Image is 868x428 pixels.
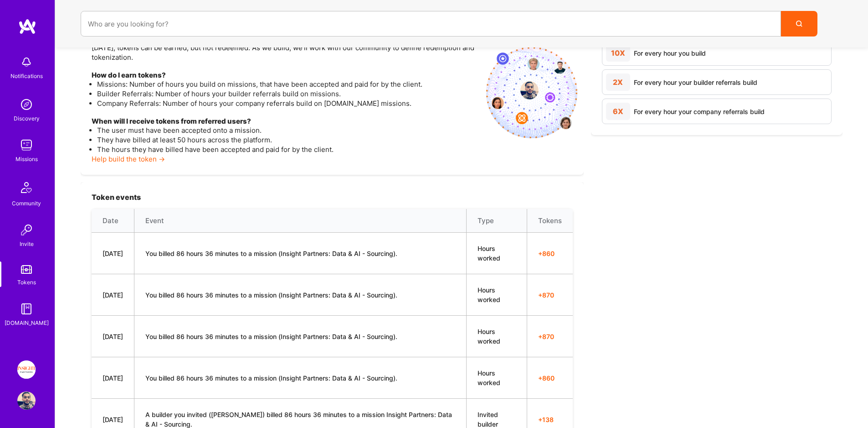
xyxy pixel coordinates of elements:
[92,193,573,202] h3: Token events
[17,53,36,71] img: bell
[17,136,36,154] img: teamwork
[97,99,479,108] li: Company Referrals: Number of hours your company referrals build on [DOMAIN_NAME] missions.
[478,328,500,345] span: Hours worked
[92,274,134,316] td: [DATE]
[538,415,562,424] span: + 138
[92,71,479,79] h4: How do I earn tokens?
[634,107,765,116] div: For every hour your company referrals build
[97,125,479,135] li: The user must have been accepted onto a mission.
[606,44,630,62] div: 10X
[796,21,802,27] i: icon Search
[97,79,479,89] li: Missions: Number of hours you build on missions, that have been accepted and paid for by the client.
[17,300,36,318] img: guide book
[15,360,38,379] a: Insight Partners: Data & AI - Sourcing
[478,369,500,386] span: Hours worked
[15,391,38,410] a: User Avatar
[20,239,34,249] div: Invite
[466,209,527,233] th: Type
[134,209,467,233] th: Event
[134,233,467,274] td: You billed 86 hours 36 minutes to a mission (Insight Partners: Data & AI - Sourcing).
[92,357,134,399] td: [DATE]
[478,411,498,428] span: Invited builder
[17,391,36,410] img: User Avatar
[606,103,630,120] div: 6X
[606,73,630,91] div: 2X
[92,316,134,357] td: [DATE]
[478,286,500,303] span: Hours worked
[92,209,134,233] th: Date
[17,221,36,239] img: Invite
[527,209,573,233] th: Tokens
[15,154,38,164] div: Missions
[92,155,165,163] a: Help build the token →
[538,290,562,300] span: + 870
[12,198,41,208] div: Community
[17,360,36,379] img: Insight Partners: Data & AI - Sourcing
[88,12,774,36] input: overall type: UNKNOWN_TYPE server type: NO_SERVER_DATA heuristic type: UNKNOWN_TYPE label: Who ar...
[538,332,562,341] span: + 870
[538,249,562,258] span: + 860
[10,71,43,81] div: Notifications
[97,135,479,145] li: They have billed at least 50 hours across the platform.
[134,274,467,316] td: You billed 86 hours 36 minutes to a mission (Insight Partners: Data & AI - Sourcing).
[134,357,467,399] td: You billed 86 hours 36 minutes to a mission (Insight Partners: Data & AI - Sourcing).
[17,277,36,287] div: Tokens
[92,233,134,274] td: [DATE]
[5,318,49,328] div: [DOMAIN_NAME]
[97,89,479,99] li: Builder Referrals: Number of hours your builder referrals build on missions.
[478,245,500,262] span: Hours worked
[17,95,36,114] img: discovery
[21,265,32,274] img: tokens
[92,33,479,62] p: The vision for this token is to create a mechanism that builds trust, incentivizes belonging, and...
[92,117,479,125] h4: When will I receive tokens from referred users?
[538,373,562,383] span: + 860
[97,145,479,154] li: The hours they have billed have been accepted and paid for by the client.
[634,78,757,87] div: For every hour your builder referrals build
[134,316,467,357] td: You billed 86 hours 36 minutes to a mission (Insight Partners: Data & AI - Sourcing).
[14,114,40,123] div: Discovery
[520,81,539,99] img: profile
[486,47,577,138] img: invite
[18,18,36,35] img: logo
[15,177,37,198] img: Community
[634,48,706,58] div: For every hour you build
